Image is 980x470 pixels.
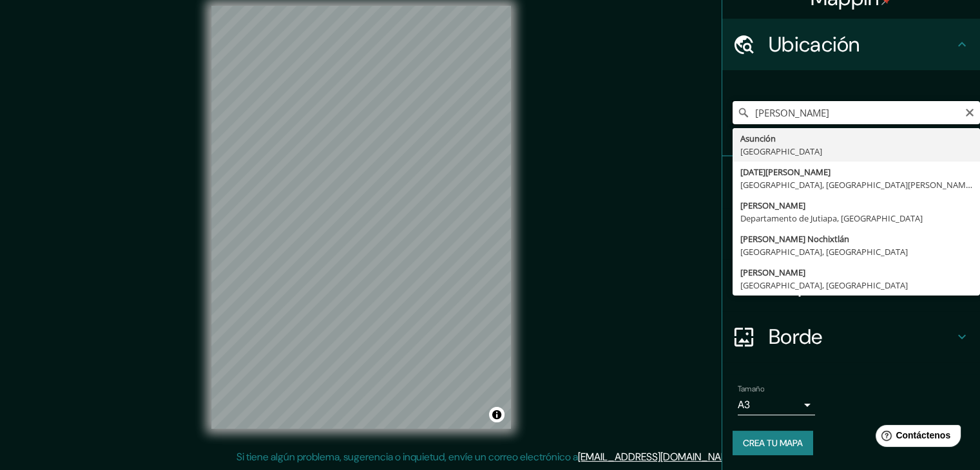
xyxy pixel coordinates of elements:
[722,19,980,70] div: Ubicación
[865,420,966,456] iframe: Lanzador de widgets de ayuda
[740,166,831,178] font: [DATE][PERSON_NAME]
[740,146,822,157] font: [GEOGRAPHIC_DATA]
[722,208,980,259] div: Estilo
[769,323,823,350] font: Borde
[733,101,980,124] input: Elige tu ciudad o zona
[236,450,578,464] font: Si tiene algún problema, sugerencia o inquietud, envíe un correo electrónico a
[722,311,980,362] div: Borde
[965,106,975,118] button: Claro
[733,431,813,455] button: Crea tu mapa
[489,407,504,422] button: Activar o desactivar atribución
[740,212,923,224] font: Departamento de Jutiapa, [GEOGRAPHIC_DATA]
[740,279,908,291] font: [GEOGRAPHIC_DATA], [GEOGRAPHIC_DATA]
[740,133,776,144] font: Asunción
[722,259,980,311] div: Disposición
[740,233,849,245] font: [PERSON_NAME] Nochixtlán
[578,450,737,464] a: [EMAIL_ADDRESS][DOMAIN_NAME]
[211,6,511,429] canvas: Mapa
[740,200,805,211] font: [PERSON_NAME]
[738,395,815,415] div: A3
[743,437,803,449] font: Crea tu mapa
[740,246,908,258] font: [GEOGRAPHIC_DATA], [GEOGRAPHIC_DATA]
[740,267,805,278] font: [PERSON_NAME]
[769,31,860,58] font: Ubicación
[738,398,750,411] font: A3
[722,156,980,208] div: Patas
[738,384,764,394] font: Tamaño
